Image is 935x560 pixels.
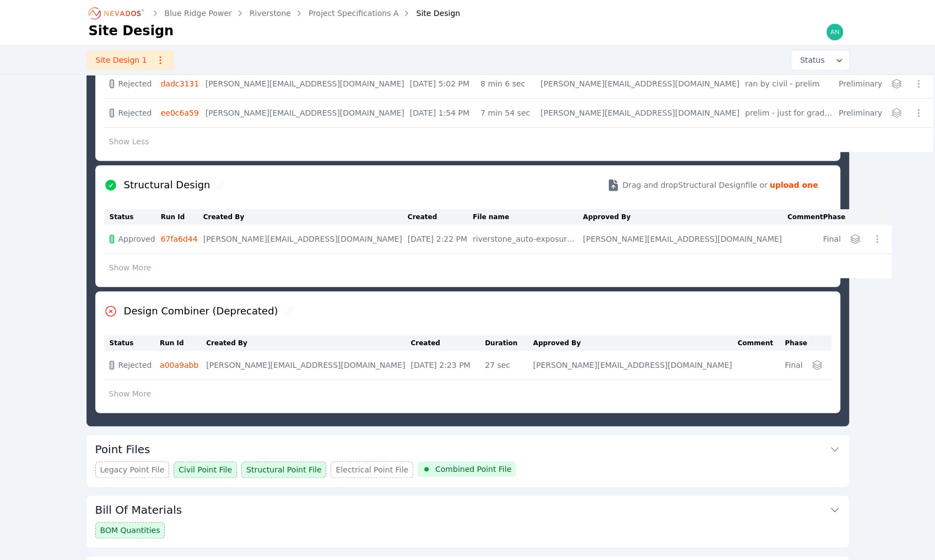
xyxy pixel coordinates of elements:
[161,209,203,225] th: Run Id
[246,464,321,475] span: Structural Point File
[100,464,165,475] span: Legacy Point File
[785,335,808,351] th: Phase
[179,464,232,475] span: Civil Point File
[410,335,485,351] th: Created
[410,69,480,99] td: [DATE] 5:02 PM
[118,78,152,89] span: Rejected
[160,361,198,369] a: a00a9abb
[583,225,787,254] td: [PERSON_NAME][EMAIL_ADDRESS][DOMAIN_NAME]
[206,99,410,128] td: [PERSON_NAME][EMAIL_ADDRESS][DOMAIN_NAME]
[823,233,840,244] div: Final
[104,335,160,351] th: Status
[87,435,849,487] div: Point FilesLegacy Point FileCivil Point FileStructural Point FileElectrical Point FileCombined Po...
[408,225,473,254] td: [DATE] 2:22 PM
[160,335,206,351] th: Run Id
[104,131,154,152] button: Show Less
[100,525,160,536] span: BOM Quantities
[87,496,849,547] div: Bill Of MaterialsBOM Quantities
[309,8,399,19] a: Project Specifications A
[124,177,210,193] h2: Structural Design
[206,69,410,99] td: [PERSON_NAME][EMAIL_ADDRESS][DOMAIN_NAME]
[738,335,785,351] th: Comment
[161,108,199,117] a: ee0c6a59
[95,435,840,461] button: Point Files
[593,170,831,200] button: Drag and dropStructural Designfile or upload one
[161,79,199,88] a: dadc3131
[410,351,485,380] td: [DATE] 2:23 PM
[203,209,408,225] th: Created By
[745,107,833,118] div: prelim - just for grading recs
[124,303,278,319] h2: Design Combiner (Deprecated)
[622,180,767,191] span: Drag and drop Structural Design file or
[104,383,156,404] button: Show More
[161,235,198,243] a: 67fa6d44
[839,107,882,118] div: Preliminary
[336,464,408,475] span: Electrical Point File
[480,107,535,118] div: 7 min 54 sec
[435,464,511,475] span: Combined Point File
[95,502,182,518] h3: Bill Of Materials
[541,69,745,99] td: [PERSON_NAME][EMAIL_ADDRESS][DOMAIN_NAME]
[533,335,737,351] th: Approved By
[541,99,745,128] td: [PERSON_NAME][EMAIL_ADDRESS][DOMAIN_NAME]
[745,78,833,89] div: ran by civil - prelim
[89,4,461,22] nav: Breadcrumb
[206,335,410,351] th: Created By
[408,209,473,225] th: Created
[485,335,533,351] th: Duration
[485,360,527,371] div: 27 sec
[796,55,825,66] span: Status
[95,496,840,522] button: Bill Of Materials
[823,209,846,225] th: Phase
[839,78,882,89] div: Preliminary
[118,233,155,244] span: Approved
[473,233,577,244] div: riverstone_auto-exposure_design-file_66654a20.csv
[826,23,844,41] img: andrew@nevados.solar
[89,22,174,40] h1: Site Design
[410,99,480,128] td: [DATE] 1:54 PM
[791,50,849,70] button: Status
[95,442,150,457] h3: Point Files
[473,209,583,225] th: File name
[401,8,460,19] div: Site Design
[583,209,787,225] th: Approved By
[165,8,232,19] a: Blue Ridge Power
[785,360,802,371] div: Final
[203,225,408,254] td: [PERSON_NAME][EMAIL_ADDRESS][DOMAIN_NAME]
[87,50,174,70] a: Site Design 1
[480,78,535,89] div: 8 min 6 sec
[118,107,152,118] span: Rejected
[104,257,156,278] button: Show More
[104,209,161,225] th: Status
[770,180,818,191] strong: upload one
[118,360,152,371] span: Rejected
[787,209,823,225] th: Comment
[250,8,291,19] a: Riverstone
[533,351,737,380] td: [PERSON_NAME][EMAIL_ADDRESS][DOMAIN_NAME]
[206,351,410,380] td: [PERSON_NAME][EMAIL_ADDRESS][DOMAIN_NAME]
